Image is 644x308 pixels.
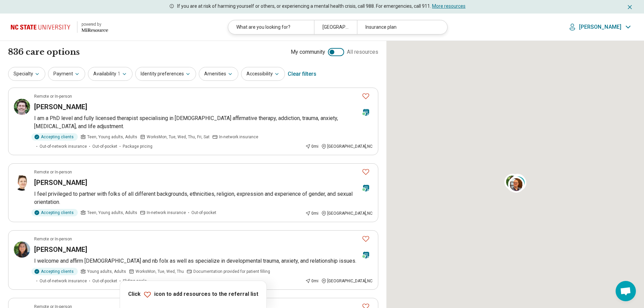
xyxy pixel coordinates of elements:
[228,20,314,34] div: What are you looking for?
[359,232,373,246] button: Favorite
[136,268,184,275] span: Works Mon, Tue, Wed, Thu
[48,67,85,81] button: Payment
[11,19,73,35] img: North Carolina State University
[92,278,117,284] span: Out-of-pocket
[8,46,80,58] h1: 836 care options
[34,257,373,265] p: I welcome and affirm [DEMOGRAPHIC_DATA] and nb folx as well as specialize in developmental trauma...
[193,268,270,275] span: Documentation provided for patient filling
[359,165,373,179] button: Favorite
[34,93,72,99] p: Remote or In-person
[321,143,373,149] div: [GEOGRAPHIC_DATA] , NC
[40,143,87,149] span: Out-of-network insurance
[305,143,318,149] div: 0 mi
[147,210,186,216] span: In-network insurance
[34,245,87,254] h3: [PERSON_NAME]
[177,3,466,10] p: If you are at risk of harming yourself or others, or experiencing a mental health crisis, call 98...
[357,20,443,34] div: Insurance plan
[321,210,373,216] div: [GEOGRAPHIC_DATA] , NC
[123,278,147,284] span: Sliding scale
[147,134,210,140] span: Works Mon, Tue, Wed, Thu, Fri, Sat
[288,66,316,82] div: Clear filters
[34,169,72,175] p: Remote or In-person
[579,24,621,30] p: [PERSON_NAME]
[81,21,108,27] div: powered by
[40,278,87,284] span: Out-of-network insurance
[291,48,325,56] span: My community
[321,278,373,284] div: [GEOGRAPHIC_DATA] , NC
[92,143,117,149] span: Out-of-pocket
[34,114,373,131] p: I am a PhD level and fully licensed therapist specialising in [DEMOGRAPHIC_DATA] affirmative ther...
[118,70,120,77] span: 1
[11,19,108,35] a: North Carolina State University powered by
[510,174,526,191] div: 6
[135,67,196,81] button: Identity preferences
[87,268,126,275] span: Young adults, Adults
[8,67,45,81] button: Specialty
[128,290,258,299] p: Click icon to add resources to the referral list
[31,209,78,216] div: Accepting clients
[34,190,373,206] p: I feel privileged to partner with folks of all different backgrounds, ethnicities, religion, expr...
[432,3,466,9] a: More resources
[626,3,633,11] button: Dismiss
[34,102,87,112] h3: [PERSON_NAME]
[314,20,357,34] div: [GEOGRAPHIC_DATA], [GEOGRAPHIC_DATA]
[219,134,258,140] span: In-network insurance
[31,268,78,275] div: Accepting clients
[87,210,137,216] span: Teen, Young adults, Adults
[87,134,137,140] span: Teen, Young adults, Adults
[347,48,378,56] span: All resources
[616,281,636,301] a: Open chat
[305,210,318,216] div: 0 mi
[123,143,152,149] span: Package pricing
[199,67,238,81] button: Amenities
[34,236,72,242] p: Remote or In-person
[191,210,216,216] span: Out-of-pocket
[359,89,373,103] button: Favorite
[241,67,285,81] button: Accessibility
[88,67,133,81] button: Availability1
[305,278,318,284] div: 0 mi
[31,133,78,141] div: Accepting clients
[34,178,87,187] h3: [PERSON_NAME]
